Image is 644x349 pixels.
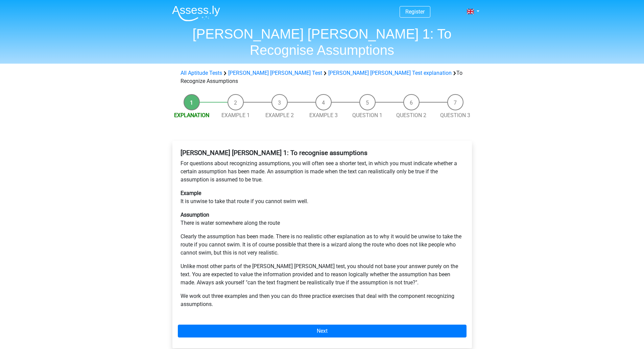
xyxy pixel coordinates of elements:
[178,325,467,337] a: Next
[181,70,222,76] a: All Aptitude Tests
[228,70,322,76] a: [PERSON_NAME] [PERSON_NAME] Test
[178,69,467,85] div: To Recognize Assumptions
[181,149,367,157] b: [PERSON_NAME] [PERSON_NAME] 1: To recognise assumptions
[174,112,209,118] a: Explanation
[181,212,209,218] b: Assumption
[309,112,338,118] a: Example 3
[181,189,464,205] p: It is unwise to take that route if you cannot swim well.
[352,112,382,118] a: Question 1
[181,292,464,308] p: We work out three examples and then you can do three practice exercises that deal with the compon...
[181,211,464,227] p: There is water somewhere along the route
[221,112,250,118] a: Example 1
[167,26,478,58] h1: [PERSON_NAME] [PERSON_NAME] 1: To Recognise Assumptions
[181,159,464,184] p: For questions about recognizing assumptions, you will often see a shorter text, in which you must...
[181,262,464,287] p: Unlike most other parts of the [PERSON_NAME] [PERSON_NAME] test, you should not base your answer ...
[265,112,294,118] a: Example 2
[440,112,470,118] a: Question 3
[328,70,452,76] a: [PERSON_NAME] [PERSON_NAME] Test explanation
[396,112,426,118] a: Question 2
[181,190,201,196] b: Example
[181,233,464,257] p: Clearly the assumption has been made. There is no realistic other explanation as to why it would ...
[405,8,425,15] a: Register
[172,5,220,21] img: Assessly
